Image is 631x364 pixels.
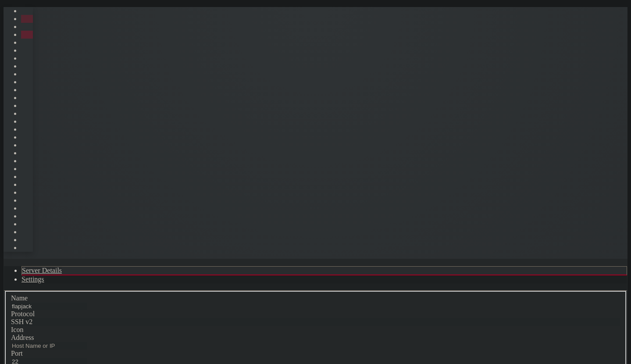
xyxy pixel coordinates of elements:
label: Port [11,350,23,357]
input: Server Name [11,303,87,310]
label: Protocol [11,310,35,318]
input: Host Name or IP [11,342,87,350]
label: Icon [11,326,23,333]
label: Name [11,294,28,302]
span: SSH v2 [11,318,32,325]
a: Settings [21,275,44,283]
div: SSH v2 [11,318,620,326]
a: Server Details [22,267,62,274]
label: Address [11,334,34,341]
